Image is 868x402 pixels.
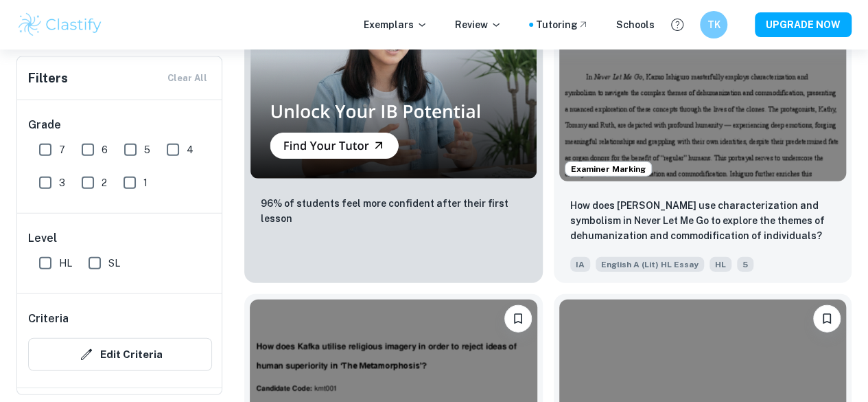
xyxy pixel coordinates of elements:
[28,117,212,133] h6: Grade
[504,305,532,333] button: Bookmark
[143,175,148,190] span: 1
[706,17,722,32] h6: TK
[570,257,590,272] span: IA
[536,17,589,32] a: Tutoring
[596,257,704,272] span: English A (Lit) HL Essay
[261,196,526,226] p: 96% of students feel more confident after their first lesson
[28,311,69,327] h6: Criteria
[28,230,212,247] h6: Level
[455,17,502,32] p: Review
[102,175,107,190] span: 2
[737,257,753,272] span: 5
[709,257,731,272] span: HL
[565,163,651,175] span: Examiner Marking
[144,142,150,157] span: 5
[813,305,841,333] button: Bookmark
[700,11,727,38] button: TK
[16,11,104,38] img: Clastify logo
[616,17,655,32] a: Schools
[187,142,193,157] span: 4
[570,198,836,243] p: How does Kazuo Ishiguro use characterization and symbolism in Never Let Me Go to explore the them...
[59,175,65,190] span: 3
[108,256,120,271] span: SL
[364,17,427,32] p: Exemplars
[28,338,212,371] button: Edit Criteria
[755,12,852,37] button: UPGRADE NOW
[102,142,108,157] span: 6
[59,142,65,157] span: 7
[666,13,689,36] button: Help and Feedback
[59,256,72,271] span: HL
[28,69,68,88] h6: Filters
